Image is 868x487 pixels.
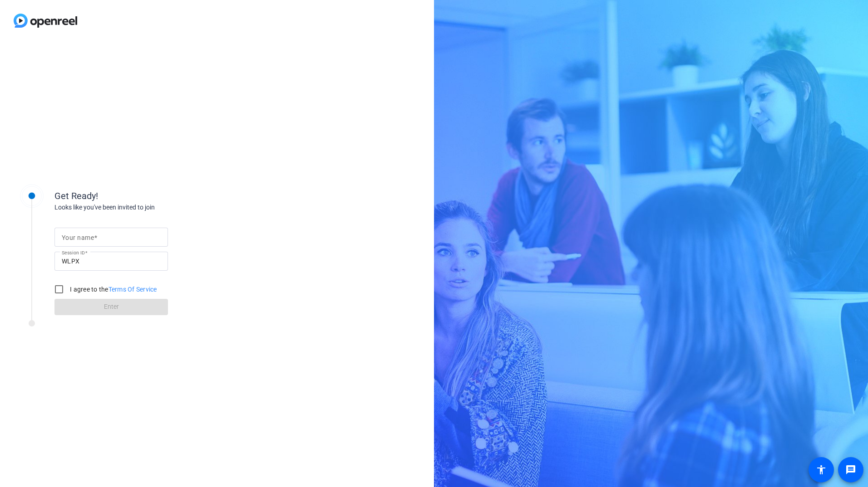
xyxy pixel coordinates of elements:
[68,285,157,294] label: I agree to the
[54,203,236,212] div: Looks like you've been invited to join
[54,189,236,203] div: Get Ready!
[62,234,94,241] mat-label: Your name
[62,250,85,255] mat-label: Session ID
[816,464,827,475] mat-icon: accessibility
[845,464,856,475] mat-icon: message
[108,286,157,293] a: Terms Of Service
